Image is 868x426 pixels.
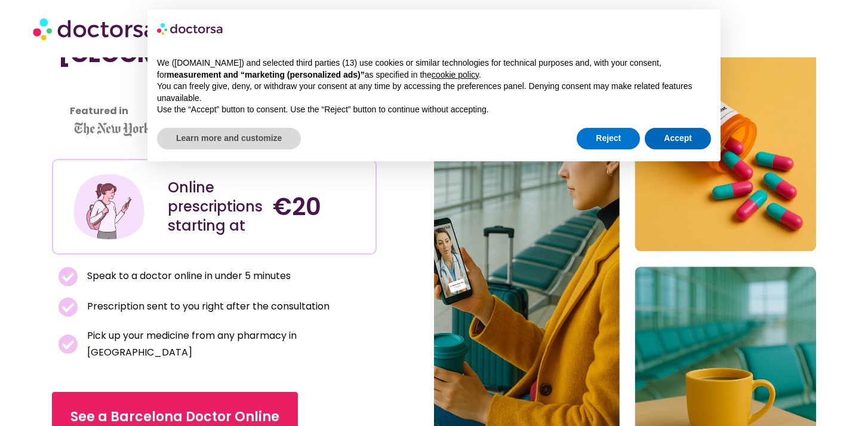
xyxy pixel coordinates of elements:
[58,94,371,109] iframe: Customer reviews powered by Trustpilot
[577,128,640,149] button: Reject
[157,57,711,81] p: We ([DOMAIN_NAME]) and selected third parties (13) use cookies or similar technologies for techni...
[84,298,330,315] span: Prescription sent to you right after the consultation
[58,80,237,94] iframe: Customer reviews powered by Trustpilot
[157,19,224,38] img: logo
[72,169,146,244] img: Illustration depicting a young woman in a casual outfit, engaged with her smartphone. She has a p...
[157,128,301,149] button: Learn more and customize
[157,81,711,104] p: You can freely give, deny, or withdraw your consent at any time by accessing the preferences pane...
[432,70,479,79] a: cookie policy
[70,104,128,118] strong: Featured in
[273,192,367,221] h4: €20
[645,128,711,149] button: Accept
[157,104,711,116] p: Use the “Accept” button to consent. Use the “Reject” button to continue without accepting.
[168,178,261,235] div: Online prescriptions starting at
[84,327,371,361] span: Pick up your medicine from any pharmacy in [GEOGRAPHIC_DATA]
[84,268,291,284] span: Speak to a doctor online in under 5 minutes
[167,70,364,79] strong: measurement and “marketing (personalized ads)”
